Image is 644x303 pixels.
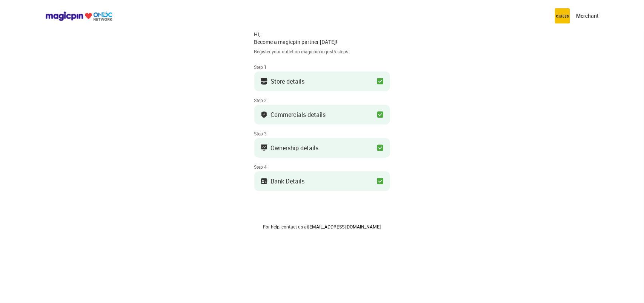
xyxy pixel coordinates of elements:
div: Bank Details [271,179,305,183]
a: [EMAIL_ADDRESS][DOMAIN_NAME] [309,224,381,230]
button: Ownership details [254,138,390,158]
button: Store details [254,71,390,91]
div: For help, contact us at [254,224,390,230]
div: Register your outlet on magicpin in just 5 steps [254,48,390,55]
img: checkbox_green.749048da.svg [377,78,384,85]
div: Step 1 [254,64,390,70]
div: Step 4 [254,164,390,170]
div: Step 2 [254,97,390,103]
div: Step 3 [254,131,390,137]
img: checkbox_green.749048da.svg [377,111,384,118]
button: Commercials details [254,105,390,124]
img: ownership_icon.37569ceb.svg [260,177,268,185]
img: circus.b677b59b.png [555,8,570,23]
img: checkbox_green.749048da.svg [377,177,384,185]
button: Bank Details [254,171,390,191]
img: commercials_icon.983f7837.svg [260,144,268,152]
div: Hi, Become a magicpin partner [DATE]! [254,31,390,45]
img: storeIcon.9b1f7264.svg [260,78,268,85]
p: Merchant [576,12,599,20]
img: ondc-logo-new-small.8a59708e.svg [45,11,112,21]
img: bank_details_tick.fdc3558c.svg [260,111,268,118]
img: checkbox_green.749048da.svg [377,144,384,152]
div: Store details [271,79,305,83]
div: Commercials details [271,113,326,117]
div: Ownership details [271,146,319,150]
